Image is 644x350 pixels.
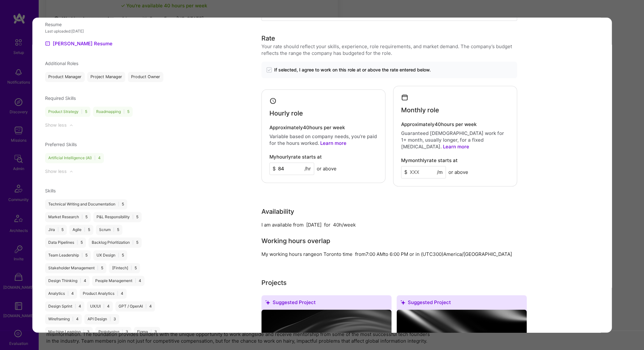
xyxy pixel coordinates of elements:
[261,251,353,257] div: My working hours range on Toronto time
[404,169,407,175] span: $
[72,316,74,322] span: |
[261,207,294,216] div: Availability
[113,227,114,232] span: |
[45,276,89,286] div: Design Thinking 4
[45,61,78,66] span: Additional Roles
[134,327,160,337] div: Figma 3
[265,300,270,305] i: icon SuggestedTeams
[69,225,93,235] div: Agile 5
[83,329,84,334] span: |
[261,236,330,246] div: Working hours overlap
[75,304,76,309] span: |
[93,107,133,117] div: Roadmapping 5
[58,227,59,232] span: |
[305,165,311,172] span: /hr
[77,240,78,245] span: |
[67,291,69,296] span: |
[123,109,125,114] span: |
[448,169,468,175] span: or above
[333,221,339,228] div: 40
[355,251,512,257] span: from in (UTC 300 ) America/[GEOGRAPHIC_DATA]
[131,265,132,271] span: |
[339,221,356,228] div: h/week
[45,28,163,34] div: Last uploaded: [DATE]
[132,214,134,220] span: |
[269,162,314,175] input: XXX
[45,225,67,235] div: Jira 5
[269,109,303,117] h4: Hourly role
[306,221,322,228] div: [DATE]
[92,276,144,286] div: People Management 4
[401,94,408,101] i: icon Calendar
[45,72,85,82] div: Product Manager
[45,301,84,311] div: Design Sprint 4
[87,301,113,311] div: UX/UI 4
[443,144,469,150] a: Learn more
[110,316,111,322] span: |
[269,125,377,130] h4: Approximately 40 hours per week
[437,169,443,175] span: /m
[273,165,276,172] span: $
[261,278,287,287] div: Projects
[45,288,77,299] div: Analytics 4
[89,237,142,248] div: Backlog Prioritization 5
[81,253,83,258] span: |
[269,97,277,105] i: icon Clock
[145,304,147,309] span: |
[366,251,414,257] span: 7:00 AM to 6:00 PM or
[45,327,93,337] div: Machine Learning 3
[151,329,152,334] span: |
[45,22,62,27] span: Resume
[84,227,85,232] span: |
[81,214,83,220] span: |
[400,300,405,305] i: icon SuggestedTeams
[45,41,50,46] img: Resume
[45,122,67,128] div: Show less
[397,295,527,312] div: Suggested Project
[45,153,104,163] div: Artificial Intelligence (AI) 4
[45,199,127,209] div: Technical Writing and Documentation 5
[401,122,509,127] h4: Approximately 40 hours per week
[94,155,96,160] span: |
[103,304,105,309] span: |
[261,34,275,43] div: Rate
[93,212,142,222] div: P&L Responsibility 5
[117,291,118,296] span: |
[45,142,77,147] span: Preferred Skills
[317,165,337,172] span: or above
[401,158,458,163] h4: My monthly rate starts at
[45,40,113,47] a: [PERSON_NAME] Resume
[132,240,134,245] span: |
[261,295,392,312] div: Suggested Project
[45,314,82,324] div: Wireframing 4
[118,253,119,258] span: |
[80,288,127,299] div: Product Analytics 4
[45,95,76,101] span: Required Skills
[87,72,125,82] div: Project Manager
[401,166,446,178] input: XXX
[97,265,98,271] span: |
[118,202,119,207] span: |
[135,278,136,283] span: |
[401,106,439,114] h4: Monthly role
[401,130,509,150] p: Guaranteed [DEMOGRAPHIC_DATA] work for 1+ month, usually longer, for a fixed [MEDICAL_DATA].
[45,212,91,222] div: Market Research 5
[95,327,131,337] div: Prototyping 3
[45,263,106,273] div: Stakeholder Management 5
[269,133,377,146] p: Variable based on company needs, you’re paid for the hours worked.
[81,109,82,114] span: |
[45,107,90,117] div: Product Strategy 5
[320,140,346,146] a: Learn more
[45,250,91,260] div: Team Leadership 5
[32,18,612,332] div: modal
[109,263,140,273] div: [Fintech] 5
[80,278,81,283] span: |
[45,188,56,193] span: Skills
[84,314,119,324] div: API Design 3
[261,221,304,228] div: I am available from
[324,221,330,228] div: for
[96,225,122,235] div: Scrum 5
[122,329,123,334] span: |
[93,250,127,260] div: UX Design 5
[45,237,86,248] div: Data Pipelines 5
